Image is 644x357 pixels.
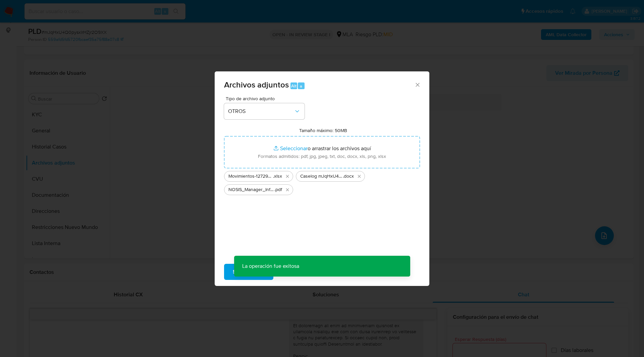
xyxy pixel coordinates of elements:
span: a [300,83,302,89]
button: Cerrar [414,81,420,87]
p: La operación fue exitosa [234,256,307,277]
span: Subir archivo [233,264,265,279]
label: Tamaño máximo: 50MB [299,127,347,133]
span: Caselog mJqHxU4Q0pysxlrHZjr2O9XX_2025_08_19_16_00_25 [300,173,343,180]
button: Subir archivo [224,264,273,280]
button: Eliminar Movimientos-1272991642.xlsx [283,172,291,180]
button: Eliminar NOSIS_Manager_InformeIndividual_27175607647_654924_20250903110646.pdf [283,186,291,194]
span: OTROS [228,108,294,115]
ul: Archivos seleccionados [224,168,420,195]
span: .xlsx [273,173,282,180]
button: OTROS [224,103,305,119]
span: Alt [291,83,297,89]
span: .docx [343,173,354,180]
span: NOSIS_Manager_InformeIndividual_27175607647_654924_20250903110646 [228,186,274,193]
span: .pdf [274,186,282,193]
span: Archivos adjuntos [224,79,289,91]
span: Tipo de archivo adjunto [226,96,306,101]
span: Movimientos-1272991642 [228,173,273,180]
button: Eliminar Caselog mJqHxU4Q0pysxlrHZjr2O9XX_2025_08_19_16_00_25.docx [355,172,363,180]
span: Cancelar [285,264,307,279]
